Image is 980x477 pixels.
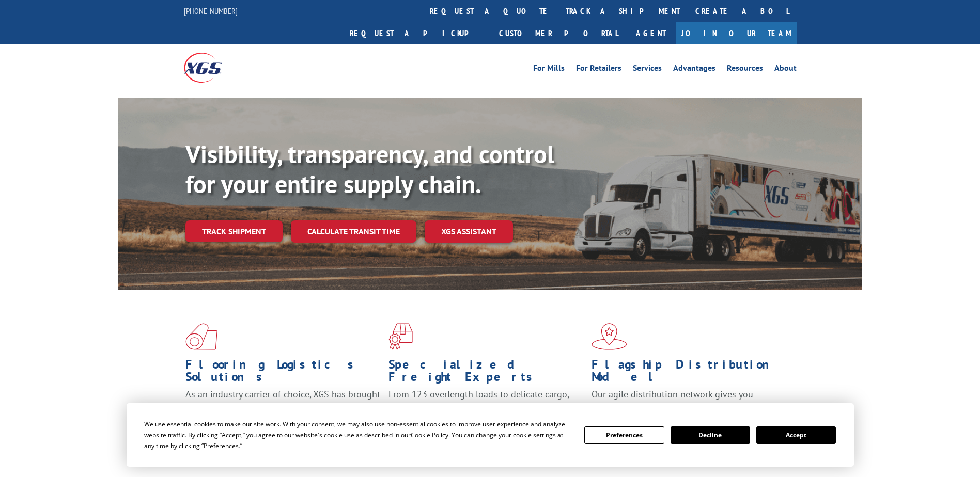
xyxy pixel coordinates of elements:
a: For Retailers [576,64,621,75]
a: Advantages [673,64,715,75]
div: We use essential cookies to make our site work. With your consent, we may also use non-essential ... [144,419,572,451]
a: Calculate transit time [291,220,416,243]
span: Preferences [204,441,239,450]
button: Preferences [584,426,664,444]
a: About [774,64,797,75]
button: Accept [756,426,836,444]
button: Decline [671,426,750,444]
a: For Mills [533,64,565,75]
h1: Flagship Distribution Model [592,358,787,388]
a: Resources [727,64,763,75]
img: xgs-icon-focused-on-flooring-red [388,323,413,350]
a: [PHONE_NUMBER] [184,6,238,16]
b: Visibility, transparency, and control for your entire supply chain. [185,138,554,200]
span: As an industry carrier of choice, XGS has brought innovation and dedication to flooring logistics... [185,388,380,425]
a: Track shipment [185,220,283,242]
h1: Flooring Logistics Solutions [185,358,381,388]
a: Customer Portal [491,22,626,44]
a: Request a pickup [342,22,491,44]
a: Join Our Team [676,22,797,44]
a: Agent [626,22,676,44]
img: xgs-icon-total-supply-chain-intelligence-red [185,323,217,350]
img: xgs-icon-flagship-distribution-model-red [592,323,627,350]
a: XGS ASSISTANT [425,220,513,243]
span: Our agile distribution network gives you nationwide inventory management on demand. [592,388,782,412]
h1: Specialized Freight Experts [388,358,584,388]
a: Services [633,64,662,75]
div: Cookie Consent Prompt [127,403,854,467]
span: Cookie Policy [411,431,448,439]
p: From 123 overlength loads to delicate cargo, our experienced staff knows the best way to move you... [388,388,584,434]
